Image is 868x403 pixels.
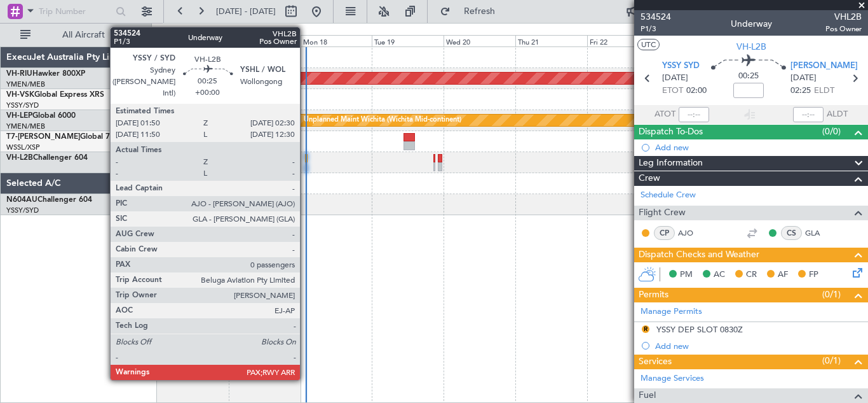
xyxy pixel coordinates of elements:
[686,85,707,97] span: 02:00
[216,6,276,17] span: [DATE] - [DATE]
[778,269,788,281] span: AF
[33,31,134,39] span: All Aircraft
[639,288,668,302] span: Permits
[738,70,759,83] span: 00:25
[639,156,703,171] span: Leg Information
[639,171,660,186] span: Crew
[662,60,700,73] span: YSSY SYD
[639,125,703,139] span: Dispatch To-Dos
[229,35,301,46] div: Sun 17
[301,35,372,46] div: Mon 18
[434,1,510,22] button: Refresh
[642,325,649,333] button: R
[14,25,138,45] button: All Aircraft
[372,35,444,46] div: Tue 19
[814,85,834,97] span: ELDT
[154,25,175,36] div: [DATE]
[6,122,45,131] a: YMEN/MEB
[662,85,683,97] span: ETOT
[825,24,862,34] span: Pos Owner
[639,388,656,403] span: Fuel
[654,108,675,121] span: ATOT
[6,91,104,99] a: VH-VSKGlobal Express XRS
[6,101,39,110] a: YSSY/SYD
[6,143,40,152] a: WSSL/XSP
[39,2,112,21] input: Trip Number
[515,35,587,46] div: Thu 21
[6,91,34,99] span: VH-VSK
[805,227,834,239] a: GLA
[6,206,39,215] a: YSSY/SYD
[655,142,862,153] div: Add new
[731,17,772,31] div: Underway
[6,70,85,78] a: VH-RIUHawker 800XP
[6,133,80,141] span: T7-[PERSON_NAME]
[6,196,37,204] span: N604AU
[166,132,316,151] div: Planned Maint [GEOGRAPHIC_DATA] (Seletar)
[641,24,671,34] span: P1/3
[662,72,688,85] span: [DATE]
[6,154,33,162] span: VH-L2B
[679,107,709,122] input: --:--
[641,10,671,24] span: 534524
[825,10,862,24] span: VHL2B
[641,306,702,318] a: Manage Permits
[822,354,841,367] span: (0/1)
[453,7,506,16] span: Refresh
[822,125,841,138] span: (0/0)
[6,70,32,78] span: VH-RIU
[637,39,660,50] button: UTC
[827,108,848,121] span: ALDT
[639,248,759,262] span: Dispatch Checks and Weather
[6,80,45,89] a: YMEN/MEB
[6,133,123,141] a: T7-[PERSON_NAME]Global 7500
[680,269,693,281] span: PM
[641,189,696,202] a: Schedule Crew
[790,72,817,85] span: [DATE]
[6,112,32,120] span: VH-LEP
[157,35,229,46] div: Sat 16
[6,154,88,162] a: VH-L2BChallenger 604
[587,35,659,46] div: Fri 22
[678,227,707,239] a: AJO
[746,269,757,281] span: CR
[6,112,76,120] a: VH-LEPGlobal 6000
[304,111,461,130] div: Unplanned Maint Wichita (Wichita Mid-continent)
[6,196,92,204] a: N604AUChallenger 604
[656,324,743,335] div: YSSY DEP SLOT 0830Z
[790,60,858,73] span: [PERSON_NAME]
[822,288,841,301] span: (0/1)
[736,40,766,53] span: VH-L2B
[641,372,704,385] a: Manage Services
[790,85,811,97] span: 02:25
[781,226,802,240] div: CS
[639,355,672,369] span: Services
[809,269,818,281] span: FP
[714,269,725,281] span: AC
[639,206,686,220] span: Flight Crew
[655,341,862,351] div: Add new
[444,35,515,46] div: Wed 20
[654,226,675,240] div: CP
